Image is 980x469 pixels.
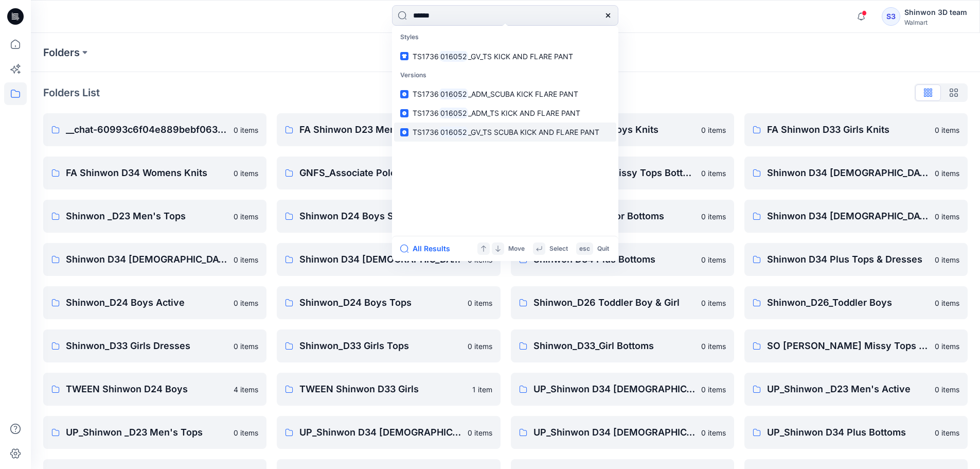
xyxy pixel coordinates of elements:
[744,113,968,146] a: FA Shinwon D33 Girls Knits0 items
[234,125,258,135] p: 0 items
[935,384,959,395] p: 0 items
[597,244,609,254] p: Quit
[43,286,266,319] a: Shinwon_D24 Boys Active0 items
[935,341,959,352] p: 0 items
[234,298,258,308] p: 0 items
[701,427,726,438] p: 0 items
[767,296,929,310] p: Shinwon_D26_Toddler Boys
[935,125,959,135] p: 0 items
[935,427,959,438] p: 0 items
[277,113,500,146] a: FA Shinwon D23 Mens Knits0 items
[299,339,461,353] p: Shinwon_D33 Girls Tops
[468,52,573,61] span: _GV_TS KICK AND FLARE PANT
[468,427,492,438] p: 0 items
[299,123,461,137] p: FA Shinwon D23 Mens Knits
[511,200,734,233] a: Shinwon D34 Junior Bottoms0 items
[468,109,580,117] span: _ADM_TS KICK AND FLARE PANT
[533,382,695,396] p: UP_Shinwon D34 [DEMOGRAPHIC_DATA] Knit Tops
[277,329,500,362] a: Shinwon_D33 Girls Tops0 items
[767,209,929,223] p: Shinwon D34 [DEMOGRAPHIC_DATA] Active
[277,373,500,406] a: TWEEN Shinwon D33 Girls1 item
[43,113,266,146] a: __chat-60993c6f04e889bebf063f2c-61143f21d7cdd7a6bb478b500 items
[935,298,959,308] p: 0 items
[43,85,100,100] p: Folders List
[299,166,461,180] p: GNFS_Associate Polo_Shinwon
[413,90,439,98] span: TS1736
[468,90,578,98] span: _ADM_SCUBA KICK FLARE PANT
[935,168,959,179] p: 0 items
[511,243,734,276] a: Shinwon D34 Plus Bottoms0 items
[66,123,227,137] p: __chat-60993c6f04e889bebf063f2c-61143f21d7cdd7a6bb478b50
[277,416,500,449] a: UP_Shinwon D34 [DEMOGRAPHIC_DATA] Bottoms0 items
[508,244,525,254] p: Move
[744,243,968,276] a: Shinwon D34 Plus Tops & Dresses0 items
[394,123,616,142] a: TS1736016052_GV_TS SCUBA KICK AND FLARE PANT
[511,329,734,362] a: Shinwon_D33_Girl Bottoms0 items
[413,52,439,61] span: TS1736
[413,128,439,136] span: TS1736
[468,128,599,136] span: _GV_TS SCUBA KICK AND FLARE PANT
[394,28,616,47] p: Styles
[767,252,929,267] p: Shinwon D34 Plus Tops & Dresses
[904,6,967,19] div: Shinwon 3D team
[767,382,929,396] p: UP_Shinwon _D23 Men's Active
[43,243,266,276] a: Shinwon D34 [DEMOGRAPHIC_DATA] Bottoms0 items
[533,339,695,353] p: Shinwon_D33_Girl Bottoms
[744,157,968,189] a: Shinwon D34 [DEMOGRAPHIC_DATA] Knit Tops0 items
[511,157,734,189] a: Scoop _Shinwon Missy Tops Bottoms Dress0 items
[43,45,80,60] a: Folders
[533,296,695,310] p: Shinwon_D26 Toddler Boy & Girl
[549,244,568,254] p: Select
[299,252,461,267] p: Shinwon D34 [DEMOGRAPHIC_DATA] Dresses
[744,416,968,449] a: UP_Shinwon D34 Plus Bottoms0 items
[439,88,468,100] mark: 016052
[701,168,726,179] p: 0 items
[43,373,266,406] a: TWEEN Shinwon D24 Boys4 items
[234,427,258,438] p: 0 items
[299,382,466,396] p: TWEEN Shinwon D33 Girls
[439,126,468,138] mark: 016052
[66,166,227,180] p: FA Shinwon D34 Womens Knits
[511,113,734,146] a: FA Shinwon D24 Boys Knits0 items
[394,84,616,103] a: TS1736016052_ADM_SCUBA KICK FLARE PANT
[439,107,468,119] mark: 016052
[767,425,929,440] p: UP_Shinwon D34 Plus Bottoms
[66,425,227,440] p: UP_Shinwon _D23 Men's Tops
[413,109,439,117] span: TS1736
[767,123,929,137] p: FA Shinwon D33 Girls Knits
[935,211,959,222] p: 0 items
[66,209,227,223] p: Shinwon _D23 Men's Tops
[511,286,734,319] a: Shinwon_D26 Toddler Boy & Girl0 items
[533,425,695,440] p: UP_Shinwon D34 [DEMOGRAPHIC_DATA] Dresses
[744,373,968,406] a: UP_Shinwon _D23 Men's Active0 items
[935,254,959,265] p: 0 items
[701,384,726,395] p: 0 items
[701,298,726,308] p: 0 items
[234,341,258,352] p: 0 items
[701,211,726,222] p: 0 items
[468,298,492,308] p: 0 items
[468,341,492,352] p: 0 items
[904,19,967,26] div: Walmart
[299,425,461,440] p: UP_Shinwon D34 [DEMOGRAPHIC_DATA] Bottoms
[43,200,266,233] a: Shinwon _D23 Men's Tops0 items
[66,339,227,353] p: Shinwon_D33 Girls Dresses
[439,50,468,62] mark: 016052
[234,384,258,395] p: 4 items
[511,416,734,449] a: UP_Shinwon D34 [DEMOGRAPHIC_DATA] Dresses0 items
[882,7,900,26] div: S3
[277,200,500,233] a: Shinwon D24 Boys Sleep0 items
[234,211,258,222] p: 0 items
[66,296,227,310] p: Shinwon_D24 Boys Active
[43,329,266,362] a: Shinwon_D33 Girls Dresses0 items
[66,252,227,267] p: Shinwon D34 [DEMOGRAPHIC_DATA] Bottoms
[394,66,616,85] p: Versions
[299,296,461,310] p: Shinwon_D24 Boys Tops
[66,382,227,396] p: TWEEN Shinwon D24 Boys
[701,254,726,265] p: 0 items
[277,157,500,189] a: GNFS_Associate Polo_Shinwon0 items
[400,242,457,255] button: All Results
[701,125,726,135] p: 0 items
[234,254,258,265] p: 0 items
